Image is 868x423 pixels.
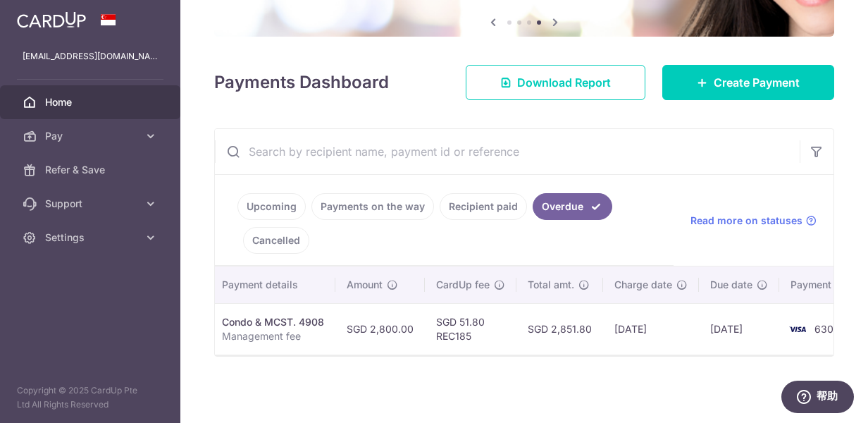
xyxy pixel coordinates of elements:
span: Read more on statuses [690,214,802,228]
h4: Payments Dashboard [214,70,389,95]
span: Settings [45,231,138,245]
a: Upcoming [237,193,306,220]
a: Create Payment [662,65,834,100]
td: SGD 2,800.00 [335,303,425,355]
td: SGD 2,851.80 [516,303,603,355]
td: SGD 51.80 REC185 [425,303,516,355]
a: Overdue [533,193,612,220]
td: [DATE] [603,303,699,355]
th: Payment details [211,266,335,303]
span: Home [45,95,138,109]
iframe: 打开一个小组件，您可以在其中找到更多信息 [781,381,854,416]
td: [DATE] [699,303,779,355]
a: Cancelled [243,227,309,254]
a: Recipient paid [440,193,527,220]
span: Charge date [614,278,672,292]
input: Search by recipient name, payment id or reference [215,129,800,174]
span: Create Payment [714,74,800,91]
p: Management fee [222,329,324,343]
img: Bank Card [783,321,812,338]
span: CardUp fee [436,278,490,292]
span: Amount [347,278,383,292]
span: Due date [710,278,752,292]
span: Support [45,197,138,211]
p: [EMAIL_ADDRESS][DOMAIN_NAME] [23,49,158,63]
span: 6301 [814,323,838,335]
a: Payments on the way [311,193,434,220]
a: Download Report [466,65,645,100]
div: Condo & MCST. 4908 [222,315,324,329]
span: Download Report [517,74,611,91]
a: Read more on statuses [690,214,817,228]
span: Total amt. [528,278,574,292]
img: CardUp [17,11,86,28]
span: Refer & Save [45,163,138,177]
span: Pay [45,129,138,143]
